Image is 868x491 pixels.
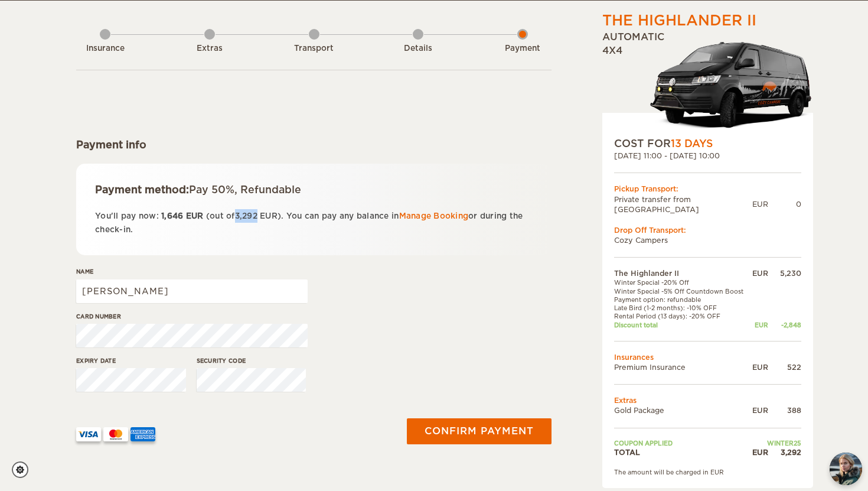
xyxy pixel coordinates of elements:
[750,321,768,329] div: EUR
[750,439,801,447] td: WINTER25
[614,395,801,405] td: Extras
[602,31,813,136] div: Automatic 4x4
[260,212,278,220] span: EUR
[750,447,768,457] div: EUR
[650,34,813,136] img: stor-langur-223.png
[235,212,257,220] span: 3,292
[614,194,752,214] td: Private transfer from [GEOGRAPHIC_DATA]
[386,43,451,54] div: Details
[76,138,552,152] div: Payment info
[614,439,750,447] td: Coupon applied
[750,405,768,415] div: EUR
[614,225,801,235] div: Drop Off Transport:
[602,11,756,31] div: The Highlander II
[186,212,204,220] span: EUR
[768,405,801,415] div: 388
[189,184,301,196] span: Pay 50%, Refundable
[752,199,768,209] div: EUR
[830,453,862,485] button: chat-button
[614,151,801,161] div: [DATE] 11:00 - [DATE] 10:00
[614,447,750,457] td: TOTAL
[614,304,750,312] td: Late Bird (1-2 months): -10% OFF
[614,405,750,415] td: Gold Package
[407,418,552,444] button: Confirm payment
[830,453,862,485] img: Freyja at Cozy Campers
[103,427,128,441] img: mastercard
[399,212,469,220] a: Manage Booking
[76,427,101,441] img: VISA
[76,267,308,276] label: Name
[282,43,347,54] div: Transport
[177,43,242,54] div: Extras
[614,468,801,476] div: The amount will be charged in EUR
[197,356,306,365] label: Security code
[671,138,713,149] span: 13 Days
[614,184,801,194] div: Pickup Transport:
[614,268,750,278] td: The Highlander II
[76,312,308,321] label: Card number
[12,461,36,478] a: Cookie settings
[161,212,183,220] span: 1,646
[768,447,801,457] div: 3,292
[95,209,533,237] p: You'll pay now: (out of ). You can pay any balance in or during the check-in.
[768,321,801,329] div: -2,848
[614,235,801,245] td: Cozy Campers
[614,362,750,372] td: Premium Insurance
[490,43,555,54] div: Payment
[130,427,155,441] img: AMEX
[73,43,138,54] div: Insurance
[76,356,186,365] label: Expiry date
[750,268,768,278] div: EUR
[768,199,801,209] div: 0
[614,312,750,320] td: Rental Period (13 days): -20% OFF
[614,287,750,295] td: Winter Special -5% Off Countdown Boost
[614,352,801,362] td: Insurances
[614,295,750,304] td: Payment option: refundable
[750,362,768,372] div: EUR
[768,268,801,278] div: 5,230
[614,136,801,151] div: COST FOR
[614,278,750,287] td: Winter Special -20% Off
[614,321,750,329] td: Discount total
[768,362,801,372] div: 522
[95,183,533,197] div: Payment method:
